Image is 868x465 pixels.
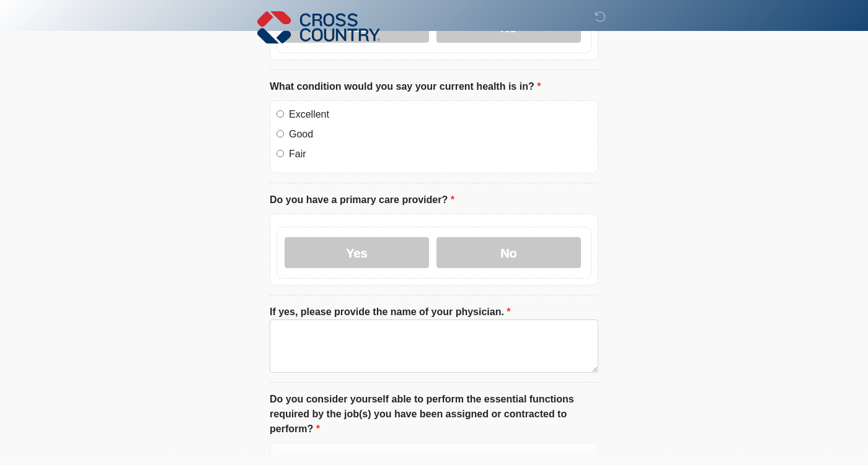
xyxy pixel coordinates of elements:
input: Good [277,130,284,137]
input: Excellent [277,110,284,118]
label: Do you have a primary care provider? [270,193,454,207]
label: Excellent [289,107,591,122]
label: Do you consider yourself able to perform the essential functions required by the job(s) you have ... [270,392,598,437]
label: Yes [285,237,429,268]
label: No [436,237,581,268]
input: Fair [277,150,284,157]
label: Fair [289,147,591,162]
label: If yes, please provide the name of your physician. [270,305,511,319]
img: Cross Country Logo [257,9,380,45]
label: What condition would you say your current health is in? [270,79,541,94]
label: Good [289,127,591,142]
